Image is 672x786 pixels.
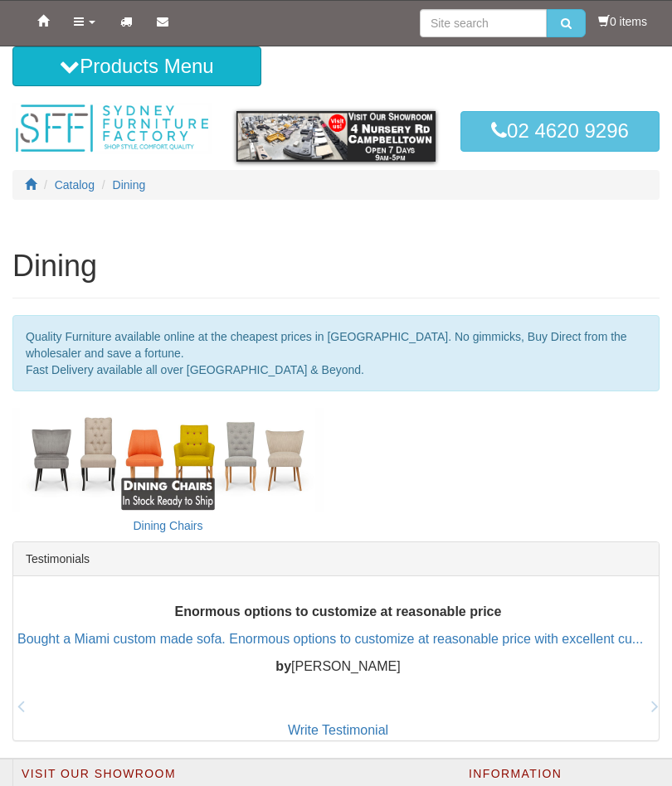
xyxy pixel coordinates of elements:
a: 02 4620 9296 [460,111,660,151]
a: Dining Chairs [133,519,202,532]
p: [PERSON_NAME] [17,657,659,677]
button: Products Menu [12,46,261,86]
img: showroom.gif [236,111,436,161]
b: by [275,659,291,673]
a: Catalog [55,178,95,192]
a: Write Testimonial [288,723,388,737]
img: Dining Chairs [12,408,324,512]
input: Site search [420,9,547,37]
h1: Dining [12,250,660,283]
a: Bought a Miami custom made sofa. Enormous options to customize at reasonable price with excellent... [17,632,643,646]
div: Testimonials [13,542,659,576]
b: Enormous options to customize at reasonable price [175,604,502,619]
div: Quality Furniture available online at the cheapest prices in [GEOGRAPHIC_DATA]. No gimmicks, Buy ... [12,315,660,391]
img: Sydney Furniture Factory [12,103,212,154]
a: Dining [113,178,146,192]
li: 0 items [598,13,647,30]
